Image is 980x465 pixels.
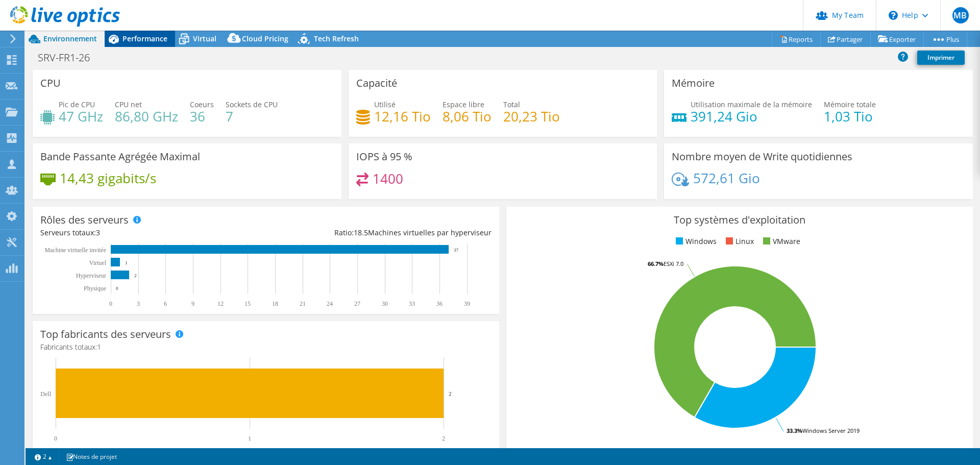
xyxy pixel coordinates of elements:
[409,300,415,307] text: 33
[442,435,445,442] text: 2
[503,111,560,122] h4: 20,23 Tio
[76,272,106,279] text: Hyperviseur
[226,100,278,109] span: Sockets de CPU
[648,260,664,267] tspan: 66.7%
[137,300,140,307] text: 3
[382,300,388,307] text: 30
[300,300,306,307] text: 21
[125,260,128,265] text: 1
[664,260,683,267] tspan: ESXi 7.0
[787,427,802,434] tspan: 33.3%
[356,78,397,89] h3: Capacité
[454,248,459,253] text: 37
[60,173,156,184] h4: 14,43 gigabits/s
[266,227,492,238] div: Ratio: Machines virtuelles par hyperviseur
[374,100,396,109] span: Utilisé
[59,111,103,122] h4: 47 GHz
[59,450,124,463] a: Notes de projet
[226,111,278,122] h4: 7
[923,31,967,47] a: Plus
[193,34,216,43] span: Virtual
[354,228,368,237] span: 18.5
[54,435,57,442] text: 0
[723,236,754,247] li: Linux
[824,100,876,109] span: Mémoire totale
[28,450,59,463] a: 2
[89,259,107,266] text: Virtuel
[354,300,360,307] text: 27
[672,151,852,162] h3: Nombre moyen de Write quotidiennes
[449,390,452,397] text: 2
[356,151,412,162] h3: IOPS à 95 %
[824,111,876,122] h4: 1,03 Tio
[917,51,965,65] a: Imprimer
[314,34,359,43] span: Tech Refresh
[870,31,924,47] a: Exporter
[40,227,266,238] div: Serveurs totaux:
[373,173,403,184] h4: 1400
[693,173,760,184] h4: 572,61 Gio
[244,300,251,307] text: 15
[43,34,97,43] span: Environnement
[673,236,717,247] li: Windows
[115,100,142,109] span: CPU net
[443,111,492,122] h4: 8,06 Tio
[761,236,800,247] li: VMware
[514,214,965,226] h3: Top systèmes d'exploitation
[889,11,898,20] svg: \n
[503,100,520,109] span: Total
[436,300,443,307] text: 36
[134,273,137,278] text: 2
[44,247,106,254] tspan: Machine virtuelle invitée
[190,100,214,109] span: Coeurs
[190,111,214,122] h4: 36
[191,300,194,307] text: 9
[248,435,251,442] text: 1
[374,111,431,122] h4: 12,16 Tio
[327,300,333,307] text: 24
[802,427,860,434] tspan: Windows Server 2019
[464,300,470,307] text: 39
[242,34,288,43] span: Cloud Pricing
[772,31,821,47] a: Reports
[164,300,167,307] text: 6
[97,342,101,352] span: 1
[40,341,492,353] h4: Fabricants totaux:
[217,300,224,307] text: 12
[820,31,871,47] a: Partager
[40,390,51,398] text: Dell
[672,78,715,89] h3: Mémoire
[443,100,484,109] span: Espace libre
[691,100,812,109] span: Utilisation maximale de la mémoire
[40,78,61,89] h3: CPU
[96,228,100,237] span: 3
[40,151,200,162] h3: Bande Passante Agrégée Maximal
[109,300,112,307] text: 0
[122,34,167,43] span: Performance
[272,300,278,307] text: 18
[952,7,969,23] span: MB
[84,285,106,292] text: Physique
[40,329,171,340] h3: Top fabricants des serveurs
[33,52,106,63] h1: SRV-FR1-26
[115,111,178,122] h4: 86,80 GHz
[40,214,129,226] h3: Rôles des serveurs
[59,100,95,109] span: Pic de CPU
[116,286,118,291] text: 0
[691,111,812,122] h4: 391,24 Gio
